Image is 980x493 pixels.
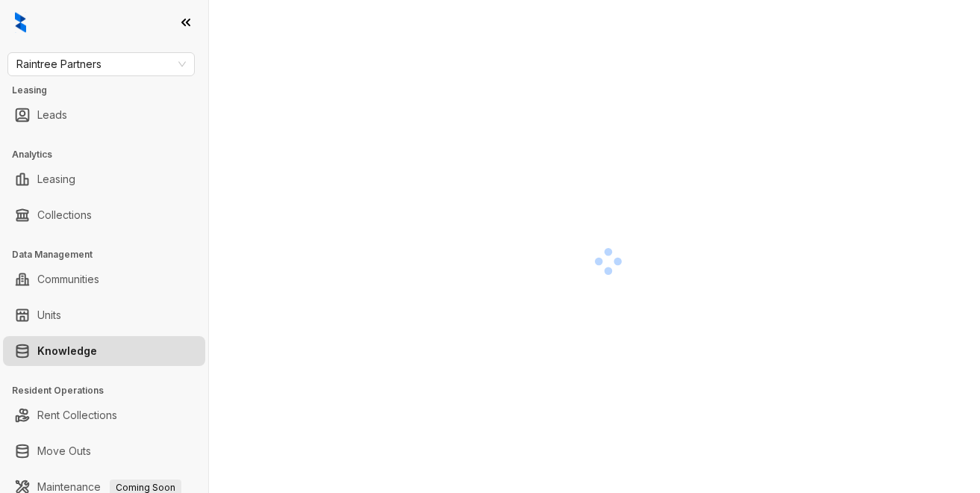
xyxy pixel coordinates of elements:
h3: Resident Operations [12,384,208,397]
h3: Leasing [12,84,208,97]
a: Communities [37,264,99,294]
li: Leasing [3,164,205,194]
li: Leads [3,100,205,130]
a: Leads [37,100,67,130]
li: Move Outs [3,436,205,466]
li: Collections [3,200,205,230]
a: Move Outs [37,436,91,466]
a: Units [37,300,61,330]
li: Communities [3,264,205,294]
a: Leasing [37,164,75,194]
h3: Analytics [12,148,208,161]
li: Units [3,300,205,330]
img: logo [15,12,26,33]
h3: Data Management [12,248,208,261]
li: Knowledge [3,336,205,366]
a: Rent Collections [37,400,117,430]
a: Collections [37,200,92,230]
span: Raintree Partners [16,53,186,75]
a: Knowledge [37,336,97,366]
li: Rent Collections [3,400,205,430]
